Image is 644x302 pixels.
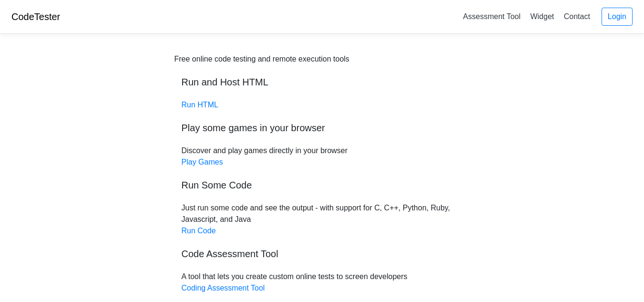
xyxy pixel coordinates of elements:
[560,9,594,24] a: Contact
[182,179,463,191] h5: Run Some Code
[602,8,633,26] a: Login
[182,101,218,109] a: Run HTML
[459,9,524,24] a: Assessment Tool
[182,284,265,292] a: Coding Assessment Tool
[174,53,349,65] div: Free online code testing and remote execution tools
[526,9,558,24] a: Widget
[182,76,463,88] h5: Run and Host HTML
[11,11,60,22] a: CodeTester
[182,227,216,235] a: Run Code
[182,248,463,260] h5: Code Assessment Tool
[182,122,463,134] h5: Play some games in your browser
[182,158,223,166] a: Play Games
